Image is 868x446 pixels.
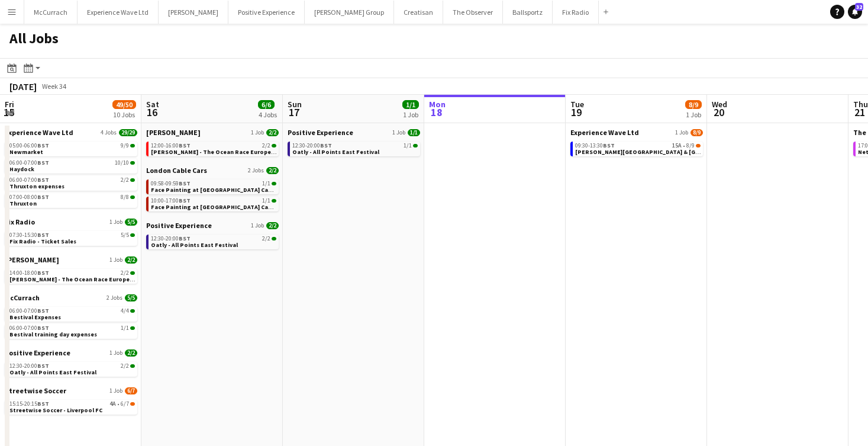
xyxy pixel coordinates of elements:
span: 2/2 [266,167,279,174]
span: 1 Job [109,387,122,394]
span: Wed [712,99,727,110]
span: Experience Wave Ltd [570,128,639,137]
span: 06:00-07:00 [9,308,49,314]
span: 6/7 [121,401,129,407]
div: [DATE] [9,81,37,92]
span: Fix Radio - Ticket Sales [9,238,76,245]
span: 1/1 [402,100,419,109]
span: BST [320,142,332,149]
span: 2 Jobs [248,167,264,174]
span: 4/4 [121,308,129,314]
span: 8/8 [121,194,129,200]
span: Thruxton [9,200,37,207]
span: 1/1 [404,143,412,149]
a: Fix Radio1 Job5/5 [5,217,137,226]
span: 12:30-20:00 [9,363,49,369]
span: 8/9 [696,144,701,147]
div: Positive Experience1 Job2/212:30-20:00BST2/2Oatly - All Points East Festival [146,221,279,252]
span: Haydock [9,165,34,173]
a: 12:30-20:00BST2/2Oatly - All Points East Festival [151,235,276,248]
span: 6/7 [125,387,137,394]
span: 8/9 [685,100,702,109]
span: 15 [3,105,14,119]
span: 12:30-20:00 [292,143,332,149]
span: McCurrach [5,293,40,302]
span: 2/2 [121,177,129,183]
button: Experience Wave Ltd [78,1,159,24]
a: 10:00-17:00BST1/1Face Painting at [GEOGRAPHIC_DATA] Cable Cars [151,197,276,210]
span: 21 [851,105,868,119]
a: 06:00-07:00BST4/4Bestival Expenses [9,307,135,320]
button: Creatisan [394,1,443,24]
span: Fri [5,99,14,110]
a: Positive Experience1 Job2/2 [5,348,137,357]
span: 4/4 [130,309,135,313]
span: 1 Job [109,256,122,264]
span: 07:30-15:30 [9,232,49,238]
span: Tue [570,99,584,110]
div: • [575,143,701,149]
span: 2/2 [272,237,276,240]
span: 10/10 [130,161,135,165]
span: Face Painting at London Cable Cars [151,186,291,194]
span: BST [37,176,49,184]
span: 32 [855,3,863,11]
span: BST [37,269,49,277]
span: Helly Hansen - The Ocean Race Europe Race Village [151,148,308,156]
span: Thruxton expenses [9,182,64,190]
span: 15:15-20:15 [9,401,49,407]
div: Positive Experience1 Job1/112:30-20:00BST1/1Oatly - All Points East Festival [288,128,420,159]
span: Positive Experience [5,348,70,357]
a: Streetwise Soccer1 Job6/7 [5,386,137,395]
div: 10 Jobs [113,110,135,119]
button: McCurrach [24,1,78,24]
span: 8/9 [690,129,703,136]
span: 15A [672,143,682,149]
a: Experience Wave Ltd4 Jobs29/29 [5,128,137,137]
span: 2/2 [266,222,279,229]
span: BST [179,197,191,204]
span: 5/5 [125,219,137,226]
span: 12:00-16:00 [151,143,191,149]
span: 14:00-18:00 [9,270,49,276]
span: 06:00-07:00 [9,325,49,331]
div: 1 Job [403,110,418,119]
a: 07:00-08:00BST8/8Thruxton [9,193,135,207]
span: 17 [286,105,302,119]
span: 1/1 [408,129,420,136]
a: 09:30-13:30BST15A•8/9[PERSON_NAME][GEOGRAPHIC_DATA] & [GEOGRAPHIC_DATA] Virtual Training [575,142,701,155]
span: 2/2 [121,270,129,276]
span: 4A [109,401,116,407]
a: 12:00-16:00BST2/2[PERSON_NAME] - The Ocean Race Europe Race Village [151,142,276,155]
span: Helly Hansen - The Ocean Race Europe Race Village [9,275,166,283]
span: 1/1 [272,199,276,203]
span: 2/2 [121,363,129,369]
span: 12:30-20:00 [151,236,191,242]
button: The Observer [443,1,503,24]
button: Fix Radio [553,1,599,24]
span: BST [37,231,49,239]
span: 9/9 [121,143,129,149]
span: 8/8 [130,195,135,199]
span: Streetwise Soccer [5,386,66,395]
div: • [9,401,135,407]
span: BST [37,400,49,408]
span: 16 [144,105,159,119]
button: Positive Experience [228,1,305,24]
span: 18 [427,105,446,119]
span: Face Painting at London Cable Cars [151,203,291,211]
div: McCurrach2 Jobs5/506:00-07:00BST4/4Bestival Expenses06:00-07:00BST1/1Bestival training day expenses [5,293,137,348]
a: 14:00-18:00BST2/2[PERSON_NAME] - The Ocean Race Europe Race Village [9,269,135,283]
span: 5/5 [121,232,129,238]
div: 1 Job [686,110,701,119]
span: 05:00-06:00 [9,143,49,149]
span: 2/2 [262,236,270,242]
span: BST [37,362,49,370]
span: Newmarket [9,148,43,156]
span: 1/1 [262,198,270,204]
span: 2 Jobs [107,294,122,301]
span: Sat [146,99,159,110]
span: Experience Wave Ltd [5,128,73,137]
a: Positive Experience1 Job2/2 [146,221,279,230]
span: 4 Jobs [101,129,117,136]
